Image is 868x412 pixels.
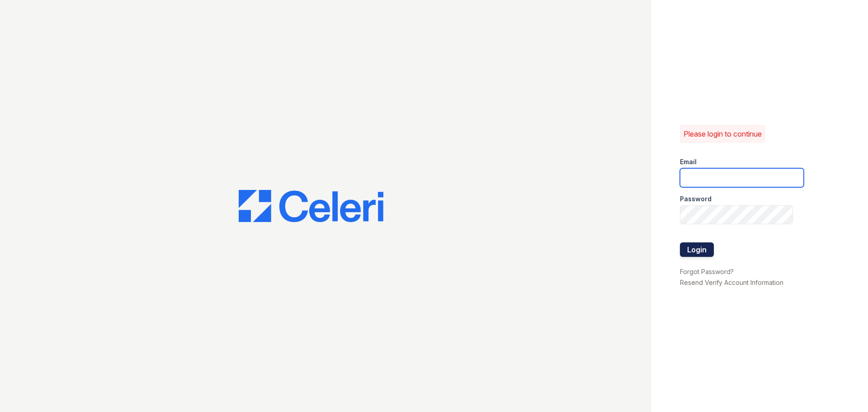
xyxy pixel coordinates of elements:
img: CE_Logo_Blue-a8612792a0a2168367f1c8372b55b34899dd931a85d93a1a3d3e32e68fde9ad4.png [239,190,383,223]
label: Password [680,194,712,204]
a: Resend Verify Account Information [680,279,783,286]
a: Forgot Password? [680,268,734,275]
button: Login [680,242,714,257]
label: Email [680,157,697,166]
p: Please login to continue [684,128,762,139]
